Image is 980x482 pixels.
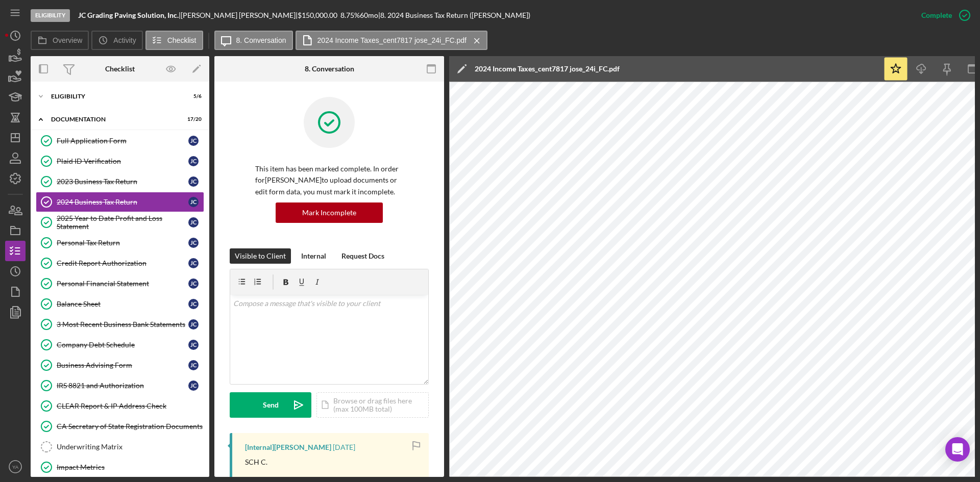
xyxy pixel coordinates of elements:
[57,422,204,430] div: CA Secretary of State Registration Documents
[12,464,19,470] text: YA
[51,116,176,122] div: Documentation
[255,163,403,197] p: This item has been marked complete. In order for [PERSON_NAME] to upload documents or edit form d...
[230,392,311,418] button: Send
[333,443,355,451] time: 2025-07-31 17:34
[296,31,487,50] button: 2024 Income Taxes_cent7817 jose_24i_FC.pdf
[296,248,331,264] button: Internal
[57,382,188,390] div: IRS 8821 and Authorization
[188,360,199,370] div: J C
[5,456,26,477] button: YA
[245,456,267,468] p: SCH C.
[911,5,975,26] button: Complete
[57,239,188,247] div: Personal Tax Return
[36,233,204,253] a: Personal Tax ReturnJC
[36,151,204,171] a: Plaid ID VerificationJC
[921,5,952,26] div: Complete
[301,248,326,264] div: Internal
[57,137,188,145] div: Full Application Form
[188,156,199,166] div: J C
[91,31,142,50] button: Activity
[235,248,286,264] div: Visible to Client
[36,294,204,314] a: Balance SheetJC
[475,65,620,73] div: 2024 Income Taxes_cent7817 jose_24i_FC.pdf
[945,437,970,462] div: Open Intercom Messenger
[57,177,188,186] div: 2023 Business Tax Return
[36,212,204,233] a: 2025 Year to Date Profit and Loss StatementJC
[36,131,204,151] a: Full Application FormJC
[31,31,89,50] button: Overview
[57,341,188,349] div: Company Debt Schedule
[236,36,286,44] label: 8. Conversation
[36,314,204,335] a: 3 Most Recent Business Bank StatementsJC
[188,299,199,309] div: J C
[336,248,389,264] button: Request Docs
[188,136,199,146] div: J C
[245,443,331,451] div: [Internal] [PERSON_NAME]
[57,463,204,471] div: Impact Metrics
[51,93,176,99] div: Eligibility
[36,335,204,355] a: Company Debt ScheduleJC
[341,248,384,264] div: Request Docs
[214,31,293,50] button: 8. Conversation
[57,280,188,288] div: Personal Financial Statement
[36,457,204,477] a: Impact Metrics
[188,380,199,391] div: J C
[57,402,204,410] div: CLEAR Report & IP Address Check
[57,157,188,165] div: Plaid ID Verification
[36,192,204,212] a: 2024 Business Tax ReturnJC
[31,9,70,22] div: Eligibility
[188,217,199,227] div: J C
[188,278,199,289] div: J C
[188,258,199,268] div: J C
[36,437,204,457] a: Underwriting Matrix
[36,396,204,416] a: CLEAR Report & IP Address Check
[298,11,340,19] div: $150,000.00
[113,36,136,44] label: Activity
[188,319,199,329] div: J C
[53,36,82,44] label: Overview
[57,443,204,451] div: Underwriting Matrix
[317,36,467,44] label: 2024 Income Taxes_cent7817 jose_24i_FC.pdf
[57,320,188,328] div: 3 Most Recent Business Bank Statements
[57,300,188,308] div: Balance Sheet
[188,340,199,350] div: J C
[302,202,356,223] div: Mark Incomplete
[305,65,354,73] div: 8. Conversation
[105,65,135,73] div: Checklist
[360,11,378,19] div: 60 mo
[230,248,291,264] button: Visible to Client
[57,361,188,369] div: Business Advising Form
[188,238,199,248] div: J C
[36,416,204,437] a: CA Secretary of State Registration Documents
[36,273,204,294] a: Personal Financial StatementJC
[188,176,199,187] div: J C
[340,11,360,19] div: 8.75 %
[36,375,204,396] a: IRS 8821 and AuthorizationJC
[276,202,383,223] button: Mark Incomplete
[181,11,298,19] div: [PERSON_NAME] [PERSON_NAME] |
[57,214,188,231] div: 2025 Year to Date Profit and Loss Statement
[183,93,202,99] div: 5 / 6
[78,11,181,19] div: |
[36,355,204,375] a: Business Advising FormJC
[57,259,188,267] div: Credit Report Authorization
[78,11,179,19] b: JC Grading Paving Solution, Inc.
[167,36,197,44] label: Checklist
[145,31,203,50] button: Checklist
[378,11,530,19] div: | 8. 2024 Business Tax Return ([PERSON_NAME])
[183,116,202,122] div: 17 / 20
[36,171,204,192] a: 2023 Business Tax ReturnJC
[57,198,188,206] div: 2024 Business Tax Return
[263,392,279,418] div: Send
[36,253,204,273] a: Credit Report AuthorizationJC
[188,197,199,207] div: J C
